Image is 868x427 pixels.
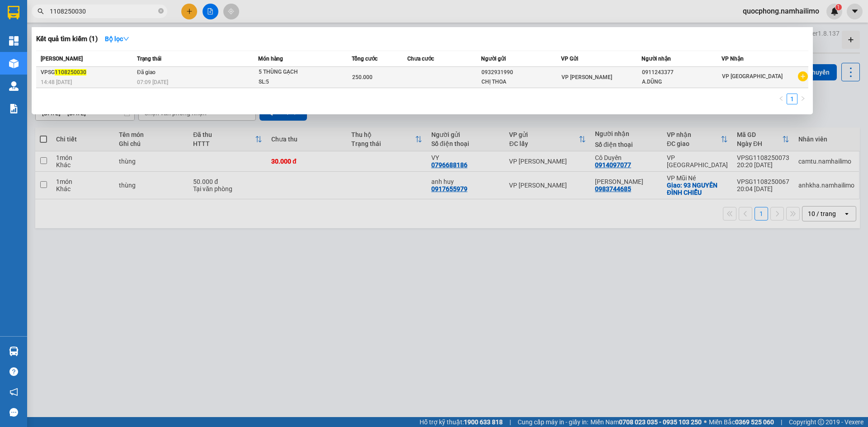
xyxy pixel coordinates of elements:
[137,69,156,75] span: Đã giao
[787,94,797,104] a: 1
[561,56,578,62] span: VP Gửi
[9,408,18,417] span: message
[50,6,156,16] input: Tìm tên, số ĐT hoặc mã đơn
[407,56,434,62] span: Chưa cước
[800,96,806,101] span: right
[9,347,19,356] img: warehouse-icon
[137,56,161,62] span: Trạng thái
[123,36,129,42] span: down
[41,79,72,85] span: 14:48 [DATE]
[259,77,326,87] div: SL: 5
[158,8,164,14] span: close-circle
[36,34,98,44] h3: Kết quả tìm kiếm ( 1 )
[9,81,19,91] img: warehouse-icon
[481,77,561,87] div: CHỊ THOA
[9,104,19,113] img: solution-icon
[642,77,721,87] div: A.DŨNG
[787,94,797,104] li: 1
[9,367,18,376] span: question-circle
[481,56,506,62] span: Người gửi
[642,56,671,62] span: Người nhận
[41,68,134,77] div: VPSG
[797,94,808,104] li: Next Page
[105,35,129,42] strong: Bộ lọc
[55,69,86,75] span: 1108250030
[561,74,612,80] span: VP [PERSON_NAME]
[798,71,808,81] span: plus-circle
[778,96,784,101] span: left
[352,74,373,80] span: 250.000
[352,56,377,62] span: Tổng cước
[776,94,787,104] button: left
[481,68,561,77] div: 0932931990
[38,8,44,14] span: search
[258,56,283,62] span: Món hàng
[9,388,18,396] span: notification
[722,73,783,80] span: VP [GEOGRAPHIC_DATA]
[41,56,83,62] span: [PERSON_NAME]
[797,94,808,104] button: right
[158,7,164,16] span: close-circle
[137,79,168,85] span: 07:09 [DATE]
[722,56,744,62] span: VP Nhận
[98,32,137,46] button: Bộ lọcdown
[8,6,19,19] img: logo-vxr
[9,59,19,68] img: warehouse-icon
[642,68,721,77] div: 0911243377
[776,94,787,104] li: Previous Page
[9,36,19,46] img: dashboard-icon
[259,67,326,77] div: 5 THÙNG GẠCH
